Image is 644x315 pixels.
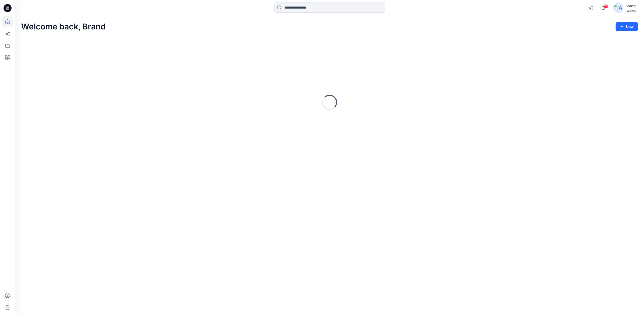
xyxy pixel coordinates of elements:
[603,4,609,8] span: 23
[625,9,638,13] div: Laretto
[625,3,638,9] div: Brand .
[616,22,638,31] button: New
[21,22,106,31] h2: Welcome back, Brand
[613,3,623,13] img: avatar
